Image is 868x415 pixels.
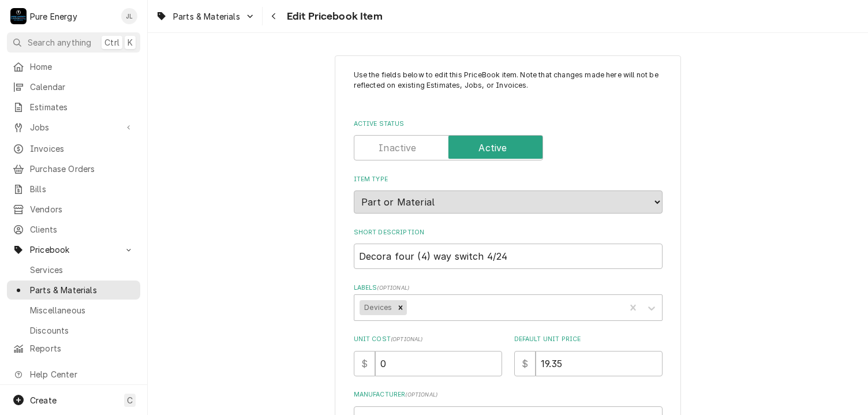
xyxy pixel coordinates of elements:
[30,10,77,23] div: Pure Energy
[30,101,134,113] span: Estimates
[7,240,140,259] a: Go to Pricebook
[30,121,117,133] span: Jobs
[30,368,133,380] span: Help Center
[10,8,27,24] div: Pure Energy's Avatar
[30,223,134,235] span: Clients
[354,119,663,129] label: Active Status
[354,228,663,269] div: Short Description
[514,335,663,376] div: Default Unit Price
[128,36,133,48] span: K
[394,300,407,315] div: Remove Devices
[354,283,663,321] div: Labels
[7,321,140,340] a: Discounts
[30,304,134,316] span: Miscellaneous
[514,351,536,376] div: $
[7,365,140,384] a: Go to Help Center
[151,7,260,26] a: Go to Parts & Materials
[7,200,140,219] a: Vendors
[30,342,134,354] span: Reports
[121,8,137,24] div: JL
[354,335,502,376] div: Unit Cost
[7,98,140,117] a: Estimates
[127,394,133,406] span: C
[391,336,423,342] span: ( optional )
[7,281,140,300] a: Parts & Materials
[354,70,663,102] p: Use the fields below to edit this PriceBook item. Note that changes made here will not be reflect...
[283,9,383,24] span: Edit Pricebook Item
[377,285,409,291] span: ( optional )
[7,57,140,76] a: Home
[30,203,134,215] span: Vendors
[7,77,140,96] a: Calendar
[30,143,134,155] span: Invoices
[354,119,663,160] div: Active Status
[7,180,140,199] a: Bills
[265,7,283,25] button: Navigate back
[7,139,140,158] a: Invoices
[30,61,134,73] span: Home
[7,220,140,239] a: Clients
[30,284,134,296] span: Parts & Materials
[354,175,663,214] div: Item Type
[30,395,57,405] span: Create
[30,183,134,195] span: Bills
[7,118,140,137] a: Go to Jobs
[28,36,91,48] span: Search anything
[10,8,27,24] div: P
[30,264,134,276] span: Services
[30,81,134,93] span: Calendar
[7,339,140,358] a: Reports
[30,163,134,175] span: Purchase Orders
[354,335,502,344] label: Unit Cost
[7,301,140,320] a: Miscellaneous
[405,391,437,398] span: ( optional )
[354,175,663,184] label: Item Type
[7,260,140,279] a: Services
[354,390,663,399] label: Manufacturer
[354,228,663,237] label: Short Description
[360,300,394,315] div: Devices
[354,351,375,376] div: $
[7,159,140,178] a: Purchase Orders
[7,32,140,53] button: Search anythingCtrlK
[121,8,137,24] div: James Linnenkamp's Avatar
[354,283,663,293] label: Labels
[173,10,240,23] span: Parts & Materials
[104,36,119,48] span: Ctrl
[30,324,134,337] span: Discounts
[354,244,663,269] input: Name used to describe this Part or Material
[30,244,117,256] span: Pricebook
[514,335,663,344] label: Default Unit Price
